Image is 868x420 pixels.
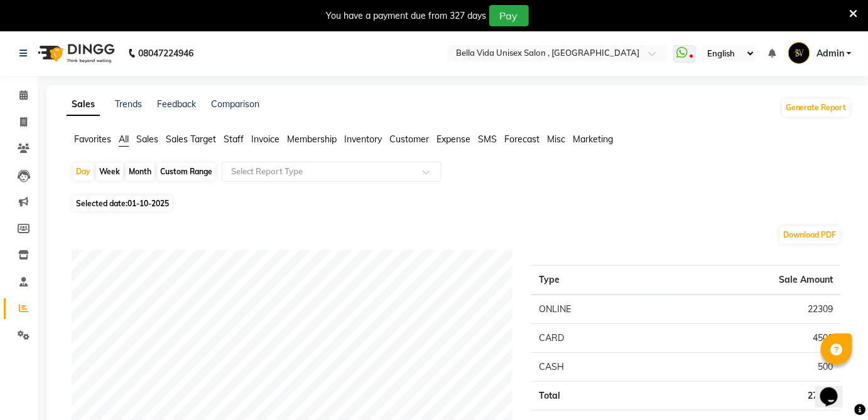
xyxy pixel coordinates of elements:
[119,134,129,145] span: All
[657,266,841,295] th: Sale Amount
[573,134,613,145] span: Marketing
[788,42,810,64] img: Admin
[780,226,840,244] button: Download PDF
[224,134,244,145] span: Staff
[657,382,841,411] td: 27309
[531,382,657,411] td: Total
[287,134,337,145] span: Membership
[96,163,123,181] div: Week
[816,47,844,60] span: Admin
[531,353,657,382] td: CASH
[157,163,215,181] div: Custom Range
[211,98,259,110] a: Comparison
[327,9,487,23] div: You have a payment due from 327 days
[73,196,172,211] span: Selected date:
[126,163,155,181] div: Month
[657,353,841,382] td: 500
[115,98,142,110] a: Trends
[489,5,529,26] button: Pay
[531,295,657,324] td: ONLINE
[67,93,100,116] a: Sales
[74,134,111,145] span: Favorites
[389,134,429,145] span: Customer
[157,98,196,110] a: Feedback
[166,134,216,145] span: Sales Target
[504,134,540,145] span: Forecast
[73,163,94,181] div: Day
[136,134,158,145] span: Sales
[783,99,850,117] button: Generate Report
[657,324,841,353] td: 4500
[531,266,657,295] th: Type
[815,370,855,407] iframe: chat widget
[531,324,657,353] td: CARD
[547,134,565,145] span: Misc
[138,36,193,71] b: 08047224946
[32,36,118,71] img: logo
[478,134,497,145] span: SMS
[344,134,382,145] span: Inventory
[251,134,279,145] span: Invoice
[437,134,470,145] span: Expense
[127,199,169,208] span: 01-10-2025
[657,295,841,324] td: 22309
